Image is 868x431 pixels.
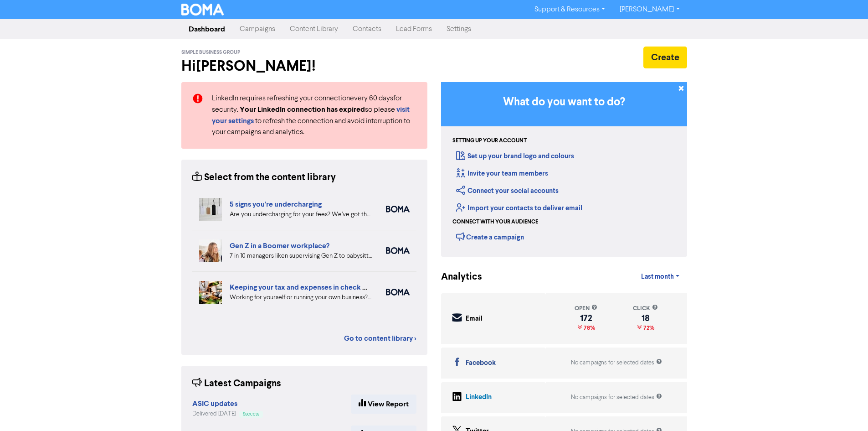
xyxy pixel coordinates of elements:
span: 78% [582,324,595,332]
a: [PERSON_NAME] [612,2,687,17]
a: Dashboard [181,20,232,38]
div: Setting up your account [452,137,527,145]
div: LinkedIn [466,392,492,403]
a: Content Library [282,20,345,38]
img: boma_accounting [386,289,410,296]
a: ASIC updates [192,400,237,408]
div: Facebook [466,358,496,369]
strong: ASIC updates [192,399,237,408]
div: LinkedIn requires refreshing your connection every 60 days for security. so please to refresh the... [205,93,423,138]
span: Last month [641,273,674,281]
div: Email [466,314,483,324]
div: click [633,304,658,313]
div: Connect with your audience [452,218,538,226]
h2: Hi [PERSON_NAME] ! [181,57,427,75]
span: 72% [642,324,654,332]
div: 172 [575,315,597,322]
a: Gen Z in a Boomer workplace? [230,241,329,250]
a: Go to content library > [344,333,416,344]
a: Invite your team members [456,169,548,178]
a: View Report [351,395,416,414]
div: Create a campaign [456,230,524,244]
a: Settings [439,20,478,38]
span: Simple Business Group [181,49,240,56]
div: 18 [633,315,658,322]
a: Set up your brand logo and colours [456,152,574,161]
a: Lead Forms [389,20,439,38]
a: Import your contacts to deliver email [456,204,582,213]
img: boma_accounting [386,206,410,213]
a: visit your settings [212,106,410,125]
a: Keeping your tax and expenses in check when you are self-employed [230,283,455,292]
div: Latest Campaigns [192,377,281,391]
button: Create [643,47,687,68]
strong: Your LinkedIn connection has expired [240,105,365,114]
div: Are you undercharging for your fees? We’ve got the five warning signs that can help you diagnose ... [230,210,372,219]
img: BOMA Logo [181,4,224,16]
h3: What do you want to do? [455,96,673,109]
a: Connect your social accounts [456,187,559,195]
div: Getting Started in BOMA [441,82,687,257]
div: No campaigns for selected dates [571,358,662,367]
div: Delivered [DATE] [192,410,263,418]
a: Campaigns [232,20,282,38]
div: Select from the content library [192,171,336,185]
a: Support & Resources [527,2,612,17]
img: boma [386,247,410,254]
div: No campaigns for selected dates [571,393,662,402]
div: Working for yourself or running your own business? Setup robust systems for expenses & tax requir... [230,293,372,302]
iframe: Chat Widget [754,332,868,431]
div: Analytics [441,270,471,284]
div: 7 in 10 managers liken supervising Gen Z to babysitting or parenting. But is your people manageme... [230,251,372,261]
a: Contacts [345,20,389,38]
span: Success [243,412,259,416]
a: 5 signs you’re undercharging [230,200,322,209]
div: open [575,304,597,313]
a: Last month [634,268,687,286]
